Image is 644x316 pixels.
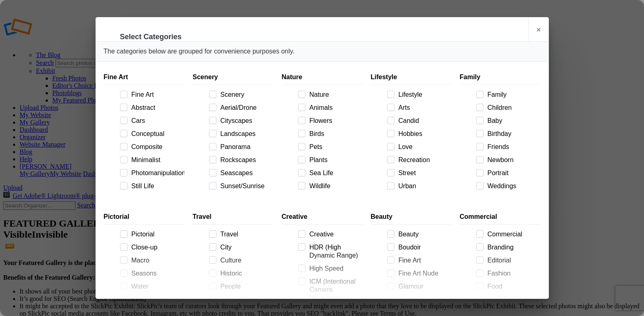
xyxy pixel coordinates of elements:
[217,130,274,138] span: Landscapes
[484,256,541,265] span: Editorial
[217,117,274,125] span: Cityscapes
[217,104,274,112] span: Aerial/Drone
[395,117,452,125] span: Candid
[395,169,452,177] span: Street
[395,104,452,112] span: Arts
[306,169,363,177] span: Sea Life
[528,17,549,42] a: ×
[217,296,274,304] span: Urban Exploration
[306,143,363,151] span: Pets
[484,104,541,112] span: Children
[128,256,185,265] span: Macro
[128,169,185,177] span: Photomanipulation
[484,296,541,304] span: Modeling
[484,182,541,190] span: Weddings
[484,130,541,138] span: Birthday
[282,70,363,85] div: Nature
[217,243,274,251] span: City
[395,256,452,265] span: Fine Art
[371,209,452,225] div: Beauty
[306,182,363,190] span: Wildlife
[484,169,541,177] span: Portrait
[193,70,274,85] div: Scenery
[306,130,363,138] span: Birds
[217,230,274,238] span: Travel
[395,91,452,99] span: Lifestyle
[217,156,274,164] span: Rockscapes
[217,182,274,190] span: Sunset/Sunrise
[395,269,452,278] span: Fine Art Nude
[484,156,541,164] span: Newborn
[217,256,274,265] span: Culture
[460,209,541,225] div: Commercial
[193,209,274,225] div: Travel
[104,209,185,225] div: Pictorial
[306,91,363,99] span: Nature
[217,169,274,177] span: Seascapes
[306,243,363,260] span: HDR (High Dynamic Range)
[484,117,541,125] span: Baby
[306,278,363,302] span: ICM (Intentional Camera Movement)
[128,243,185,251] span: Close-up
[128,130,185,138] span: Conceptual
[484,269,541,278] span: Fashion
[104,70,185,85] div: Fine Art
[395,182,452,190] span: Urban
[217,91,274,99] span: Scenery
[217,283,274,291] span: People
[217,269,274,278] span: Historic
[306,117,363,125] span: Flowers
[395,143,452,151] span: Love
[484,283,541,291] span: Food
[395,156,452,164] span: Recreation
[306,156,363,164] span: Plants
[460,70,541,85] div: Family
[484,230,541,238] span: Commercial
[395,230,452,238] span: Beauty
[128,296,185,304] span: Underwater
[395,130,452,138] span: Hobbies
[128,182,185,190] span: Still Life
[128,143,185,151] span: Composite
[128,91,185,99] span: Fine Art
[128,283,185,291] span: Water
[395,243,452,251] span: Boudoir
[217,143,274,151] span: Panorama
[484,143,541,151] span: Friends
[306,230,363,238] span: Creative
[120,32,182,42] li: Select Categories
[96,42,549,62] div: The categories below are grouped for convenience purposes only.
[282,209,363,225] div: Creative
[128,269,185,278] span: Seasons
[306,104,363,112] span: Animals
[371,70,452,85] div: Lifestyle
[128,104,185,112] span: Abstract
[484,91,541,99] span: Family
[306,265,363,273] span: High Speed
[128,156,185,164] span: Minimalist
[128,230,185,238] span: Pictorial
[128,117,185,125] span: Cars
[395,283,452,291] span: Glamour
[395,296,452,304] span: Maternity
[484,243,541,251] span: Branding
